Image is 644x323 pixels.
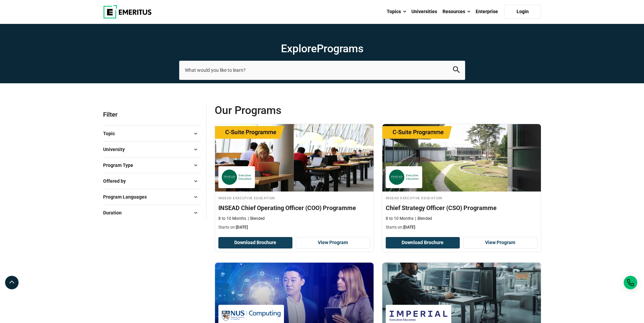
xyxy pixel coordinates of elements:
[103,146,130,153] span: University
[218,225,370,230] p: Starts on:
[504,5,541,19] a: Login
[215,124,374,234] a: Leadership Course by INSEAD Executive Education - October 14, 2025 INSEAD Executive Education INS...
[317,42,363,55] span: Programs
[296,237,370,248] a: View Program
[453,68,460,75] a: search
[103,192,201,202] button: Program Languages
[248,216,265,222] p: Blended
[103,177,131,185] span: Offered by
[222,170,252,185] img: INSEAD Executive Education
[218,216,246,222] p: 8 to 10 Months
[386,216,413,222] p: 8 to 10 Months
[103,160,201,170] button: Program Type
[218,237,293,248] button: Download Brochure
[215,124,374,192] img: INSEAD Chief Operating Officer (COO) Programme | Online Leadership Course
[382,124,541,192] img: Chief Strategy Officer (CSO) Programme | Online Leadership Course
[103,144,201,154] button: University
[386,195,538,201] h4: INSEAD Executive Education
[103,209,127,216] span: Duration
[382,124,541,234] a: Leadership Course by INSEAD Executive Education - October 14, 2025 INSEAD Executive Education INS...
[386,237,460,248] button: Download Brochure
[218,204,370,212] h4: INSEAD Chief Operating Officer (COO) Programme
[386,204,538,212] h4: Chief Strategy Officer (CSO) Programme
[103,104,201,125] p: Filter
[103,130,120,137] span: Topic
[463,237,538,248] a: View Program
[389,170,419,185] img: INSEAD Executive Education
[103,128,201,139] button: Topic
[215,104,378,117] span: Our Programs
[103,193,152,201] span: Program Languages
[218,195,370,201] h4: INSEAD Executive Education
[179,42,465,55] h1: Explore
[415,216,432,222] p: Blended
[103,176,201,186] button: Offered by
[179,61,465,80] input: search-page
[103,161,139,169] span: Program Type
[386,225,538,230] p: Starts on:
[103,208,201,218] button: Duration
[403,225,415,230] span: [DATE]
[236,225,248,230] span: [DATE]
[453,66,460,74] button: search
